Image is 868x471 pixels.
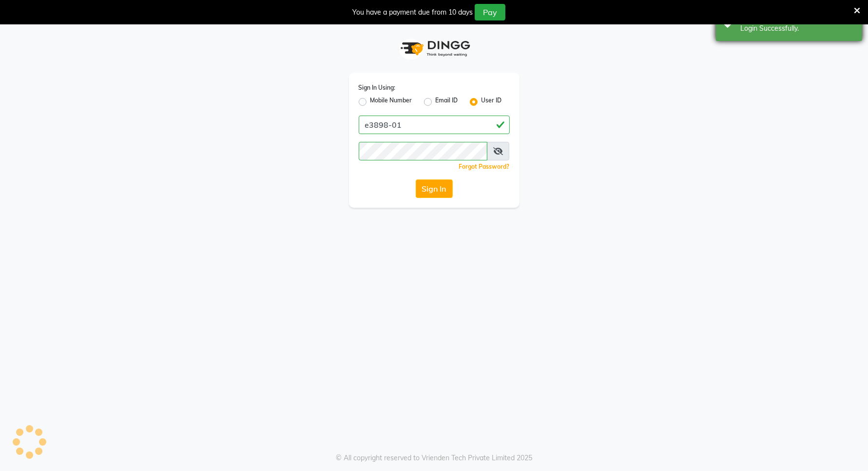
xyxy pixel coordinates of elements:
label: Sign In Using: [359,83,396,92]
label: User ID [482,96,502,108]
button: Pay [475,4,505,20]
label: Email ID [436,96,458,108]
img: logo1.svg [395,34,473,63]
label: Mobile Number [370,96,412,108]
button: Sign In [416,179,453,198]
a: Forgot Password? [459,163,510,170]
input: Username [359,116,510,134]
input: Username [359,142,487,160]
div: Login Successfully. [740,23,855,34]
div: You have a payment due from 10 days [352,7,473,18]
